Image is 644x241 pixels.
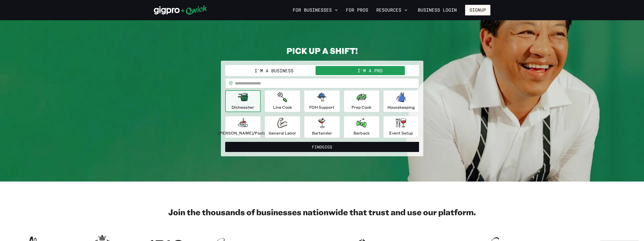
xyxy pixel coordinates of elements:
button: Line Cook [265,90,300,112]
a: Business Login [413,5,461,15]
p: [PERSON_NAME]/Pastry [218,130,268,136]
button: I'm a Business [226,66,322,75]
p: Barback [354,130,370,136]
button: For Businesses [291,6,340,14]
p: Bartender [312,130,332,136]
button: [PERSON_NAME]/Pastry [225,116,261,138]
button: Signup [465,5,490,15]
p: Event Setup [389,130,413,136]
button: Dishwasher [225,90,261,112]
button: Resources [374,6,409,14]
button: Bartender [304,116,340,138]
p: FOH Support [309,104,335,110]
button: Prep Cook [344,90,379,112]
button: General Labor [265,116,300,138]
button: Housekeeping [383,90,419,112]
p: Dishwasher [232,104,254,110]
h2: PICK UP A SHIFT! [221,46,423,56]
h2: Join the thousands of businesses nationwide that trust and use our platform. [154,207,490,217]
button: Event Setup [383,116,419,138]
p: Prep Cook [351,104,371,110]
button: FOH Support [304,90,340,112]
button: FindGigs [225,142,419,152]
a: For Pros [344,6,370,14]
button: Barback [344,116,379,138]
button: I'm a Pro [322,66,418,75]
p: Housekeeping [387,104,415,110]
p: General Labor [269,130,296,136]
p: Line Cook [273,104,292,110]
